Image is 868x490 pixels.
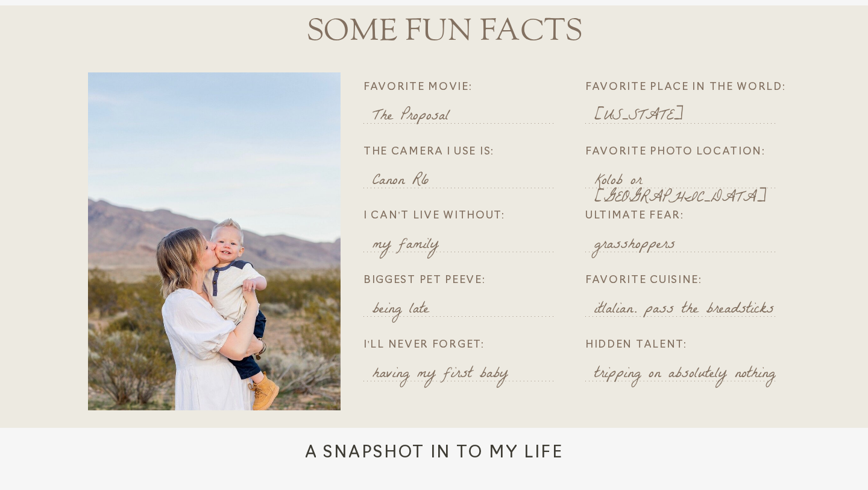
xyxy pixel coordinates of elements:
[300,442,569,460] h3: A snapshot in to my life
[594,302,781,316] p: itlalian. pass the breadsticks
[260,12,629,37] h1: SOME FUN FACTS
[363,208,568,226] p: i can't live without:
[594,366,781,381] p: tripping on absolutely nothing
[585,273,790,291] p: favorite cuisine:
[594,109,781,123] p: [US_STATE]
[373,302,559,316] p: being late
[373,237,559,252] p: my family
[373,173,559,188] p: Canon R6
[363,80,568,98] p: favorite movie:
[594,173,781,188] p: Kolob or [GEOGRAPHIC_DATA]
[363,273,568,291] p: biggest pet peeve:
[585,80,790,98] p: favorite place in the world:
[585,144,790,162] p: favorite Photo Location:
[585,208,790,226] p: ultimate fear:
[585,337,790,355] p: Hidden talent:
[594,237,781,252] p: grasshoppers
[363,337,568,355] p: i'll never forget:
[373,366,559,381] p: having my first baby
[363,144,568,162] p: the camera i use is:
[373,109,559,123] p: The Proposal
